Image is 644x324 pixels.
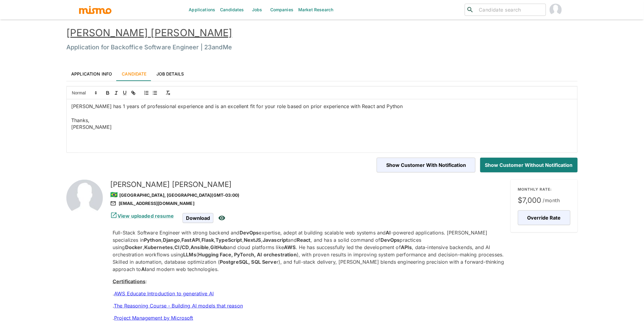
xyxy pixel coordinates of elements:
[518,187,570,192] p: MONTHLY RATE:
[113,229,506,273] p: Full-Stack Software Engineer with strong backend and expertise, adept at building scalable web sy...
[66,66,117,81] a: Application Info
[284,244,296,250] strong: AWS
[240,230,259,236] strong: DevOps
[183,252,196,258] strong: LLMs
[114,315,193,321] a: Project Management by Microsoft
[263,237,288,243] strong: Javascript
[215,237,242,243] strong: TypeScript
[144,244,173,250] strong: Kubernetes
[518,195,570,205] span: $7,000
[110,200,506,207] div: [EMAIL_ADDRESS][DOMAIN_NAME]
[201,237,214,243] strong: Flask
[113,278,145,284] u: Certifications
[518,210,570,225] button: Override Rate
[71,117,573,124] p: Thanks,
[71,103,573,110] p: [PERSON_NAME] has 1 years of professional experience and is an excellent fit for your role based ...
[110,180,506,189] h5: [PERSON_NAME] [PERSON_NAME]
[211,244,227,250] strong: GitHub
[144,237,161,243] strong: Python
[380,237,400,243] strong: DevOps
[114,303,243,309] a: The Reasoning Course - Building AI models that reason
[386,230,391,236] strong: AI
[66,180,103,216] img: 2Q==
[117,66,151,81] a: Candidate
[550,4,562,16] img: Carmen Vilachá
[110,189,506,200] div: [GEOGRAPHIC_DATA], [GEOGRAPHIC_DATA] (GMT-03:00)
[113,302,506,309] p: .
[480,158,578,172] button: Show Customer without Notification
[543,196,560,205] span: /month
[66,27,233,39] a: [PERSON_NAME] [PERSON_NAME]
[191,244,209,250] strong: Ansible
[220,259,277,265] strong: PostgreSQL, SQL Serve
[181,237,200,243] strong: FastAPI
[113,314,506,322] p: .
[125,244,143,250] strong: Docker
[476,5,543,14] input: Candidate search
[152,66,189,81] a: Job Details
[377,158,475,172] button: Show Customer with Notification
[174,244,189,250] strong: CI/CD
[110,213,174,219] a: View uploaded resume
[71,124,573,131] p: [PERSON_NAME]
[114,291,214,297] a: AWS Educate Introduction to generative AI
[79,5,112,14] img: logo
[183,215,213,220] a: Download
[198,252,297,258] strong: Hugging Face, PyTorch, AI orchestration
[163,237,180,243] strong: Django
[113,278,506,285] p: :
[110,191,118,198] span: 🇧🇷
[401,244,412,250] strong: APIs
[113,290,506,297] p: .
[297,237,311,243] strong: React
[183,213,213,223] span: Download
[66,42,578,52] h6: Application for Backoffice Software Engineer | 23andMe
[244,237,261,243] strong: NextJS
[141,266,146,272] strong: AI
